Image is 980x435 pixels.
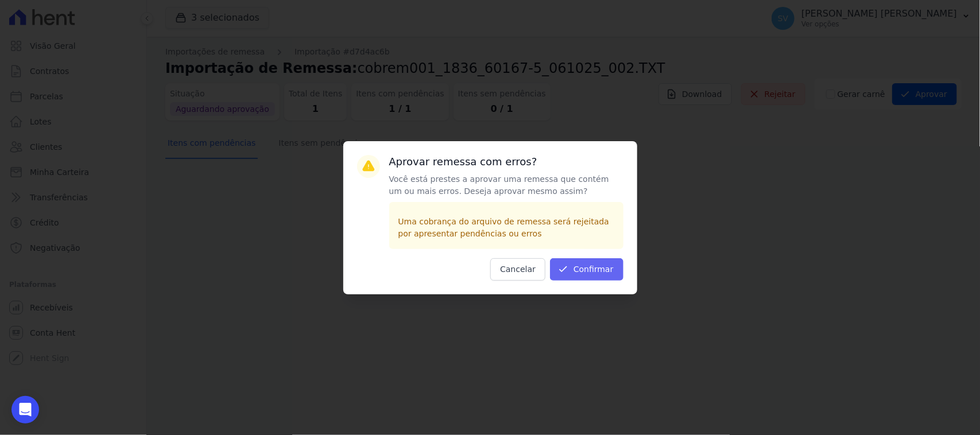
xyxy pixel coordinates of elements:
[389,173,623,197] p: Você está prestes a aprovar uma remessa que contém um ou mais erros. Deseja aprovar mesmo assim?
[490,258,545,281] button: Cancelar
[398,216,614,240] p: Uma cobrança do arquivo de remessa será rejeitada por apresentar pendências ou erros
[389,155,623,169] h3: Aprovar remessa com erros?
[11,396,39,424] div: Open Intercom Messenger
[550,258,623,281] button: Confirmar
